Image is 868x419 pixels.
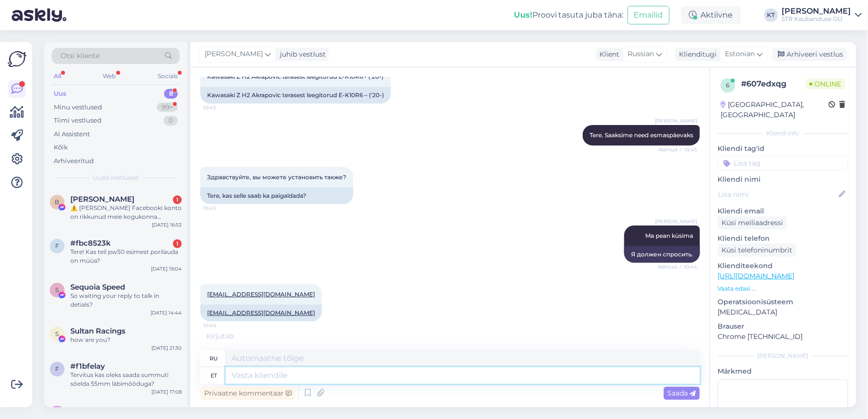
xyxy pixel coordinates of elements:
p: Chrome [TECHNICAL_ID] [718,332,848,342]
p: Kliendi nimi [718,174,848,185]
p: Kliendi tag'id [718,144,848,154]
span: Tere. Saaksime need esmaspäevaks [590,131,693,139]
div: [GEOGRAPHIC_DATA], [GEOGRAPHIC_DATA] [721,100,829,120]
div: 1 [173,195,182,204]
span: Otsi kliente [61,51,100,61]
span: Bonikhani Clavery [70,195,134,204]
div: Uus [54,89,66,99]
span: Karlee Gray [70,406,134,415]
a: [EMAIL_ADDRESS][DOMAIN_NAME] [207,291,315,298]
div: ⚠️ [PERSON_NAME] Facebooki konto on rikkunud meie kogukonna standardeid. Meie süsteem on saanud p... [70,204,182,221]
span: Nähtud ✓ 10:44 [658,263,697,271]
p: Vaata edasi ... [718,284,848,293]
a: [PERSON_NAME]STR Kaubanduse OÜ [782,7,862,23]
span: Estonian [725,49,755,60]
p: Kliendi email [718,206,848,216]
span: #f1bfelay [70,362,105,371]
div: [DATE] 14:44 [150,309,182,316]
span: 10:44 [203,322,240,329]
a: [EMAIL_ADDRESS][DOMAIN_NAME] [207,309,315,316]
div: ru [210,350,218,367]
div: juhib vestlust [276,49,326,60]
span: S [56,286,59,293]
p: [MEDICAL_DATA] [718,307,848,317]
span: Sequoia Speed [70,283,125,292]
div: Proovi tasuta juba täna: [514,9,624,21]
span: 10:43 [203,104,240,111]
div: [DATE] 19:04 [151,265,182,272]
span: #fbc8523k [70,239,111,248]
div: [PERSON_NAME] [718,352,848,360]
span: [PERSON_NAME] [205,49,263,60]
div: Arhiveeri vestlus [772,48,847,61]
span: f [55,365,59,373]
div: Küsi meiliaadressi [718,216,787,230]
div: 8 [164,89,178,99]
span: . [233,332,235,340]
button: Emailid [628,6,670,24]
div: Klient [596,49,620,60]
div: [DATE] 17:08 [151,388,182,396]
div: Minu vestlused [54,103,102,112]
div: et [211,367,217,384]
div: # 607edxqg [741,78,806,90]
span: f [55,242,59,250]
span: Sultan Racings [70,327,126,335]
span: Uued vestlused [93,173,139,182]
p: Märkmed [718,366,848,377]
span: [PERSON_NAME] [655,218,697,225]
span: Ma pean küsima [645,232,693,239]
div: Kõik [54,143,68,152]
div: [PERSON_NAME] [782,7,851,15]
div: Tere, kas selle saab ka paigaldada? [200,188,353,204]
div: Socials [156,70,180,83]
p: Operatsioonisüsteem [718,297,848,307]
span: S [56,330,59,337]
div: [DATE] 21:30 [151,344,182,352]
input: Lisa nimi [719,189,837,200]
span: B [55,198,60,206]
div: Kirjutab [200,331,700,341]
div: [DATE] 16:53 [152,221,182,229]
div: how are you? [70,335,182,344]
img: Askly Logo [8,50,26,68]
div: KT [764,8,778,22]
div: AI Assistent [54,129,90,139]
div: Kliendi info [718,129,848,138]
div: STR Kaubanduse OÜ [782,15,851,23]
div: 1 [173,239,182,248]
div: Я должен спросить. [624,246,700,263]
div: Küsi telefoninumbrit [718,244,797,257]
span: Russian [628,49,655,60]
span: Nähtud ✓ 10:43 [658,146,697,153]
div: Arhiveeritud [54,156,94,166]
div: Privaatne kommentaar [200,387,296,400]
p: Klienditeekond [718,261,848,271]
span: Online [806,79,846,89]
div: All [52,70,63,83]
div: Web [101,70,118,83]
div: Aktiivne [681,6,741,24]
span: 10:43 [203,205,240,212]
p: Brauser [718,321,848,332]
div: Tiimi vestlused [54,116,102,126]
span: Здравствуйте, вы можете установить также? [207,173,346,181]
span: 6 [727,82,730,89]
a: [URL][DOMAIN_NAME] [718,272,795,280]
input: Lisa tag [718,156,848,170]
div: Tervitus kas oleks saada summuti sõelda 55mm läbimõõduga? [70,371,182,388]
div: 0 [164,116,178,126]
div: Kawasaki Z H2 Akrapovic terasest leegitorud E-K10R6 – ('20-) [200,87,391,104]
p: Kliendi telefon [718,233,848,244]
b: Uus! [514,10,532,20]
span: Saada [668,389,696,398]
div: So waiting your reply to talk in detials? [70,292,182,309]
div: 99+ [157,103,178,112]
div: Klienditugi [676,49,717,60]
div: Tere! Kas teil pw50 esimest porilauda on müüa? [70,248,182,265]
span: [PERSON_NAME] [655,117,697,125]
